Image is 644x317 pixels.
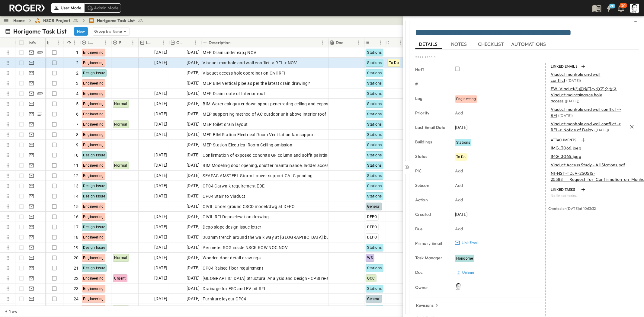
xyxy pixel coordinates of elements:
[203,193,245,199] span: CP04 Stair to Viaduct
[187,223,200,230] span: [DATE]
[551,193,636,198] p: No linked tasks.
[203,255,261,261] span: Wooden door detail drawings
[83,112,104,116] span: Engineering
[187,254,200,261] span: [DATE]
[203,183,264,189] span: CP04 Catwalk requirement EDE
[455,110,463,116] p: Add
[456,155,466,159] span: To Do
[83,91,104,96] span: Engineering
[319,39,326,46] button: Menu
[209,40,231,46] p: Description
[74,152,79,158] span: 10
[83,153,105,157] span: Design Issue
[154,193,167,200] span: [DATE]
[83,225,105,229] span: Design Issue
[74,214,79,220] span: 16
[154,100,167,107] span: [DATE]
[76,111,78,117] span: 6
[414,301,442,309] button: Revisions
[119,40,121,46] p: Priority
[415,124,447,130] p: Last Email Date
[232,39,239,46] button: Sort
[455,268,476,277] button: Upload
[336,40,344,46] p: Doc
[551,72,601,83] span: Viaduct manhole and wall conflict
[203,286,265,292] span: Drainage for ESC and EV pit RFI
[344,39,351,46] button: Sort
[74,173,79,179] span: 12
[203,173,312,179] span: SEAPAC AMSTEEL Storm Louver support CALC pending
[76,142,78,148] span: 9
[74,245,79,251] span: 19
[83,133,104,137] span: Engineering
[203,296,246,302] span: Furniture layout CP04
[97,18,135,24] span: Horigome Task List
[74,203,79,210] span: 15
[419,42,439,47] span: DETAILS
[187,182,200,189] span: [DATE]
[187,193,200,200] span: [DATE]
[154,49,167,56] span: [DATE]
[83,215,104,219] span: Engineering
[13,18,25,24] a: Home
[154,254,167,261] span: [DATE]
[83,163,104,168] span: Engineering
[43,18,70,24] span: NSCR Project
[187,306,200,312] span: [DATE]
[551,107,621,118] span: Viaduct manhole and wall conflict -> RFI
[13,27,67,36] p: Horigome Task List
[187,244,200,251] span: [DATE]
[83,61,104,65] span: Engineering
[203,142,292,148] span: MEP Station Electrical Room Ceiling omission
[154,182,167,189] span: [DATE]
[455,283,462,290] img: Profile Picture
[558,113,573,118] span: ( [DATE] )
[453,239,481,247] button: Link Email
[74,275,79,281] span: 22
[415,168,447,174] p: PIC
[113,28,122,34] p: None
[455,182,463,188] p: Add
[203,111,326,117] span: MEP supporting method of AC outdoor unit above interior roof
[415,81,447,87] p: #
[88,40,94,46] p: Log
[203,121,248,127] span: MEP toilet drain layout
[176,40,184,46] p: Created
[203,91,265,97] span: MEP Drain route of Interior roof
[154,131,167,138] span: [DATE]
[74,286,79,292] span: 23
[74,224,79,230] span: 17
[455,124,468,130] span: [DATE]
[83,287,104,291] span: Engineering
[415,197,447,203] p: Action
[511,42,547,47] span: AUTOMATIONS
[187,80,200,87] span: [DATE]
[154,234,167,241] span: [DATE]
[154,59,167,66] span: [DATE]
[203,152,338,158] span: Confirmation of exposed concrete GF column and soffit painting RFI
[94,28,111,34] p: Group by:
[551,145,581,151] p: IMG_3066.jpeg
[187,213,200,220] span: [DATE]
[551,121,621,133] span: Viaduct manhole and wall conflict -> RFI -> Notice of Delay
[595,128,609,132] span: ( [DATE] )
[187,100,200,107] span: [DATE]
[187,264,200,271] span: [DATE]
[415,139,447,145] p: Buildings
[187,152,200,158] span: [DATE]
[154,264,167,271] span: [DATE]
[84,3,121,12] div: Admin Mode
[74,162,79,168] span: 11
[83,297,104,301] span: Engineering
[51,3,84,12] div: User Mode
[83,71,105,75] span: Design Issue
[83,194,105,198] span: Design Issue
[154,110,167,117] span: [DATE]
[83,245,105,250] span: Design Issue
[187,131,200,138] span: [DATE]
[462,270,474,275] p: Upload
[565,99,579,103] span: ( [DATE] )
[187,110,200,117] span: [DATE]
[5,308,9,314] p: + New
[187,275,200,282] span: [DATE]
